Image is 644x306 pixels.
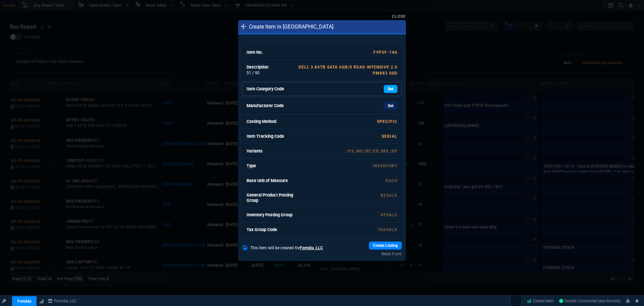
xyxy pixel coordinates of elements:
[247,178,297,183] h6: Base Unit of Measure
[247,50,297,55] h6: Item No.
[384,85,397,93] a: Set
[46,298,78,304] a: msbcCompanyName
[247,64,297,70] h6: Description
[247,86,297,92] h6: Item Category Code
[392,14,406,19] a: Close
[377,119,397,124] a: Specific
[369,242,402,250] a: Create Listing
[250,245,323,251] p: This item will be created for
[384,102,397,110] a: Set
[369,251,402,257] a: Reset Form
[382,134,397,139] a: SERIAL
[247,119,297,124] h6: Costing Method
[247,163,297,169] h6: Type
[247,192,297,203] h6: General Product Posting Group
[238,20,406,34] div: Create Item in [GEOGRAPHIC_DATA]
[524,296,556,306] a: Create Item
[299,65,397,76] a: Dell 3.84TB SATA 6Gb/s Read Intensive 2.5 PM883 SSD
[247,148,297,154] h6: Variants
[559,298,621,304] a: 5J2B8_3P50QGQjR8AAGa
[300,246,323,250] span: Fornida, LLC
[247,212,297,218] h6: Inventory Posting Group
[373,50,397,55] a: FYP5F-14G
[247,134,297,139] h6: Item Tracking Code
[559,299,621,303] span: Socket Connected (erp-fornida)
[247,70,297,76] p: 51 / 90
[247,227,297,232] h6: Tax Group Code
[247,103,297,108] h6: Manufacturer Code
